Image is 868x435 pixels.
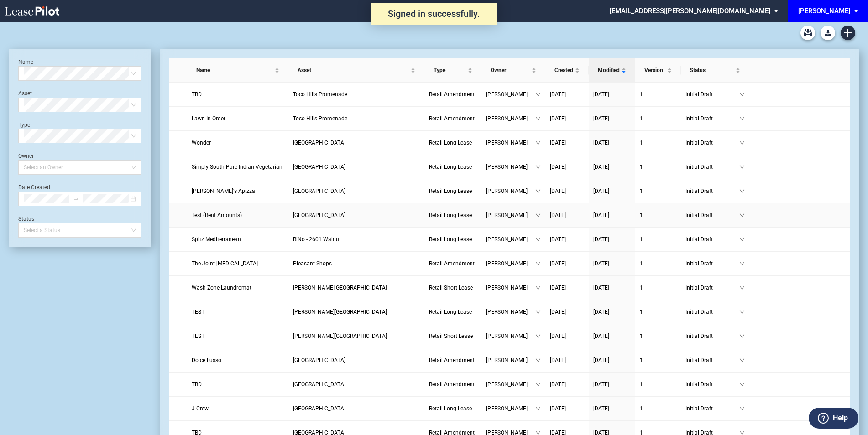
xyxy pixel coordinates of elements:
[685,186,739,196] span: Initial Draft
[593,211,631,220] a: [DATE]
[589,58,635,83] th: Modified
[293,114,420,123] a: Toco Hills Promenade
[429,404,477,413] a: Retail Long Lease
[550,115,566,122] span: [DATE]
[685,307,739,316] span: Initial Draft
[685,283,739,292] span: Initial Draft
[192,380,283,389] a: TBD
[593,138,631,147] a: [DATE]
[18,90,32,97] label: Asset
[550,307,584,316] a: [DATE]
[550,212,566,218] span: [DATE]
[18,184,50,191] label: Date Created
[192,285,251,291] span: Wash Zone Laundromat
[550,162,584,171] a: [DATE]
[739,92,745,97] span: down
[192,357,221,363] span: Dolce Lusso
[429,188,472,194] span: Retail Long Lease
[535,212,541,218] span: down
[535,333,541,339] span: down
[293,259,420,268] a: Pleasant Shops
[739,212,745,218] span: down
[429,283,477,292] a: Retail Short Lease
[429,357,475,363] span: Retail Amendment
[640,285,643,291] span: 1
[192,138,283,147] a: Wonder
[550,186,584,196] a: [DATE]
[739,309,745,315] span: down
[550,140,566,146] span: [DATE]
[593,260,609,267] span: [DATE]
[429,140,472,146] span: Retail Long Lease
[685,138,739,147] span: Initial Draft
[640,164,643,170] span: 1
[535,261,541,266] span: down
[685,331,739,341] span: Initial Draft
[486,283,535,292] span: [PERSON_NAME]
[424,58,481,83] th: Type
[640,405,643,412] span: 1
[640,404,676,413] a: 1
[593,357,609,363] span: [DATE]
[640,186,676,196] a: 1
[429,115,475,122] span: Retail Amendment
[640,91,643,98] span: 1
[429,307,477,316] a: Retail Long Lease
[293,356,420,365] a: [GEOGRAPHIC_DATA]
[550,283,584,292] a: [DATE]
[685,114,739,123] span: Initial Draft
[73,196,79,202] span: to
[640,381,643,388] span: 1
[429,211,477,220] a: Retail Long Lease
[486,259,535,268] span: [PERSON_NAME]
[192,212,242,218] span: Test (Rent Amounts)
[550,285,566,291] span: [DATE]
[293,90,420,99] a: Toco Hills Promenade
[293,357,345,363] span: Park Road Shopping Center
[593,285,609,291] span: [DATE]
[685,380,739,389] span: Initial Draft
[593,186,631,196] a: [DATE]
[192,259,283,268] a: The Joint [MEDICAL_DATA]
[429,285,473,291] span: Retail Short Lease
[192,186,283,196] a: [PERSON_NAME]'s Apizza
[73,196,79,202] span: swap-right
[429,259,477,268] a: Retail Amendment
[486,331,535,341] span: [PERSON_NAME]
[550,164,566,170] span: [DATE]
[550,309,566,315] span: [DATE]
[429,260,475,267] span: Retail Amendment
[491,66,530,75] span: Owner
[739,382,745,387] span: down
[429,212,472,218] span: Retail Long Lease
[550,211,584,220] a: [DATE]
[550,333,566,339] span: [DATE]
[640,307,676,316] a: 1
[593,115,609,122] span: [DATE]
[593,309,609,315] span: [DATE]
[535,116,541,121] span: down
[293,307,420,316] a: [PERSON_NAME][GEOGRAPHIC_DATA]
[18,122,30,128] label: Type
[550,331,584,341] a: [DATE]
[635,58,681,83] th: Version
[293,404,420,413] a: [GEOGRAPHIC_DATA]
[640,115,643,122] span: 1
[739,188,745,194] span: down
[640,333,643,339] span: 1
[640,90,676,99] a: 1
[640,211,676,220] a: 1
[640,138,676,147] a: 1
[798,7,850,15] div: [PERSON_NAME]
[429,380,477,389] a: Retail Amendment
[739,285,745,290] span: down
[293,186,420,196] a: [GEOGRAPHIC_DATA]
[486,186,535,196] span: [PERSON_NAME]
[739,164,745,170] span: down
[192,331,283,341] a: TEST
[593,236,609,243] span: [DATE]
[486,211,535,220] span: [PERSON_NAME]
[550,357,566,363] span: [DATE]
[535,309,541,315] span: down
[640,188,643,194] span: 1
